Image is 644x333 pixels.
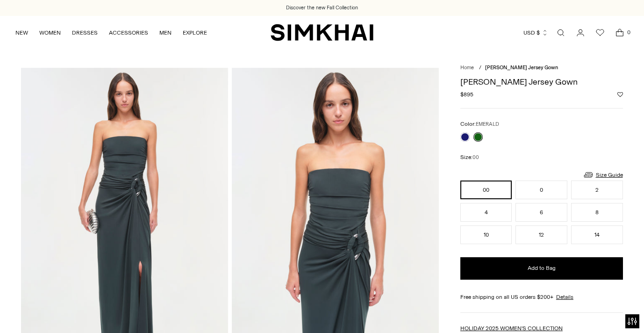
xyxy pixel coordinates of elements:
[485,65,558,71] span: [PERSON_NAME] Jersey Gown
[460,120,499,129] label: Color:
[460,325,563,332] a: HOLIDAY 2025 WOMEN'S COLLECTION
[617,92,623,97] button: Add to Wishlist
[523,22,548,43] button: USD $
[472,154,479,160] span: 00
[460,153,479,162] label: Size:
[528,264,556,272] span: Add to Bag
[271,23,373,42] a: SIMKHAI
[515,225,567,244] button: 12
[460,181,512,199] button: 00
[460,257,623,280] button: Add to Bag
[460,78,623,86] h1: [PERSON_NAME] Jersey Gown
[479,64,481,72] div: /
[610,23,629,42] a: Open cart modal
[39,22,61,43] a: WOMEN
[571,203,623,222] button: 8
[15,22,28,43] a: NEW
[460,203,512,222] button: 4
[571,181,623,199] button: 2
[159,22,172,43] a: MEN
[556,293,573,301] a: Details
[183,22,207,43] a: EXPLORE
[460,64,623,72] nav: breadcrumbs
[460,225,512,244] button: 10
[515,181,567,199] button: 0
[515,203,567,222] button: 6
[591,23,609,42] a: Wishlist
[286,4,358,12] a: Discover the new Fall Collection
[460,293,623,301] div: Free shipping on all US orders $200+
[460,65,474,71] a: Home
[571,225,623,244] button: 14
[583,169,623,181] a: Size Guide
[109,22,148,43] a: ACCESSORIES
[72,22,98,43] a: DRESSES
[624,28,633,36] span: 0
[551,23,570,42] a: Open search modal
[460,90,473,99] span: $895
[571,23,590,42] a: Go to the account page
[476,121,499,127] span: EMERALD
